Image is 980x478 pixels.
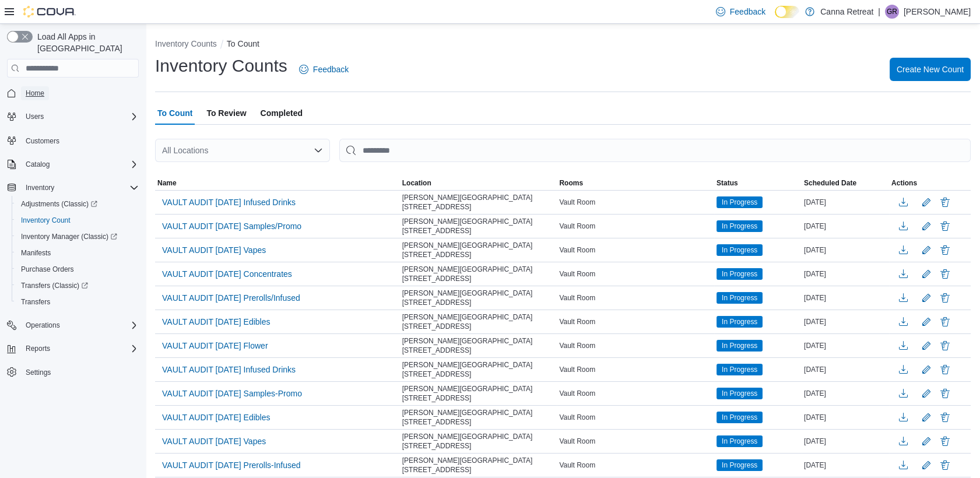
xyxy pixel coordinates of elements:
[21,181,59,195] button: Inventory
[162,244,266,256] span: VAULT AUDIT [DATE] Vapes
[16,279,139,293] span: Transfers (Classic)
[12,294,143,310] button: Transfers
[16,295,55,309] a: Transfers
[21,342,139,356] span: Reports
[157,101,192,125] span: To Count
[557,434,714,448] div: Vault Room
[2,340,143,357] button: Reports
[716,220,763,232] span: In Progress
[559,178,583,188] span: Rooms
[162,220,301,232] span: VAULT AUDIT [DATE] Samples/Promo
[2,317,143,333] button: Operations
[722,221,757,231] span: In Progress
[557,363,714,377] div: Vault Room
[919,337,933,354] button: Edit count details
[402,217,555,236] span: [PERSON_NAME][GEOGRAPHIC_DATA][STREET_ADDRESS]
[21,365,55,379] a: Settings
[2,108,143,125] button: Users
[557,386,714,400] div: Vault Room
[157,178,177,188] span: Name
[557,339,714,353] div: Vault Room
[938,315,952,329] button: Delete
[730,6,765,17] span: Feedback
[722,412,757,423] span: In Progress
[557,219,714,233] div: Vault Room
[162,316,270,328] span: VAULT AUDIT [DATE] Edibles
[26,89,44,98] span: Home
[400,176,557,190] button: Location
[16,230,122,244] a: Inventory Manager (Classic)
[16,213,139,227] span: Inventory Count
[21,181,139,195] span: Inventory
[802,291,889,305] div: [DATE]
[155,54,287,78] h1: Inventory Counts
[21,216,71,225] span: Inventory Count
[16,246,55,260] a: Manifests
[716,340,763,352] span: In Progress
[557,195,714,209] div: Vault Room
[938,386,952,400] button: Delete
[157,194,300,211] button: VAULT AUDIT [DATE] Infused Drinks
[21,134,64,148] a: Customers
[12,245,143,261] button: Manifests
[21,133,139,147] span: Customers
[23,6,76,17] img: Cova
[16,213,75,227] a: Inventory Count
[716,364,763,375] span: In Progress
[26,344,50,353] span: Reports
[557,291,714,305] div: Vault Room
[157,385,307,402] button: VAULT AUDIT [DATE] Samples-Promo
[2,364,143,381] button: Settings
[157,409,275,426] button: VAULT AUDIT [DATE] Edibles
[157,241,271,259] button: VAULT AUDIT [DATE] Vapes
[155,39,217,48] button: Inventory Counts
[26,112,44,121] span: Users
[722,293,757,303] span: In Progress
[802,195,889,209] div: [DATE]
[887,5,897,19] span: GR
[919,265,933,283] button: Edit count details
[802,267,889,281] div: [DATE]
[402,432,555,451] span: [PERSON_NAME][GEOGRAPHIC_DATA][STREET_ADDRESS]
[21,318,65,332] button: Operations
[722,364,757,375] span: In Progress
[716,268,763,280] span: In Progress
[157,313,275,331] button: VAULT AUDIT [DATE] Edibles
[402,456,555,475] span: [PERSON_NAME][GEOGRAPHIC_DATA][STREET_ADDRESS]
[722,269,757,279] span: In Progress
[919,289,933,307] button: Edit count details
[16,262,139,276] span: Purchase Orders
[21,157,54,171] button: Catalog
[157,433,271,450] button: VAULT AUDIT [DATE] Vapes
[157,265,297,283] button: VAULT AUDIT [DATE] Concentrates
[897,64,964,75] span: Create New Count
[26,321,60,330] span: Operations
[919,385,933,402] button: Edit count details
[162,364,296,375] span: VAULT AUDIT [DATE] Infused Drinks
[938,219,952,233] button: Delete
[21,342,55,356] button: Reports
[16,262,79,276] a: Purchase Orders
[885,5,899,19] div: Gustavo Ramos
[33,31,139,54] span: Load All Apps in [GEOGRAPHIC_DATA]
[26,136,59,146] span: Customers
[919,409,933,426] button: Edit count details
[804,178,856,188] span: Scheduled Date
[402,265,555,283] span: [PERSON_NAME][GEOGRAPHIC_DATA][STREET_ADDRESS]
[919,241,933,259] button: Edit count details
[716,435,763,447] span: In Progress
[12,196,143,212] a: Adjustments (Classic)
[12,212,143,229] button: Inventory Count
[938,195,952,209] button: Delete
[402,336,555,355] span: [PERSON_NAME][GEOGRAPHIC_DATA][STREET_ADDRESS]
[716,388,763,399] span: In Progress
[402,312,555,331] span: [PERSON_NAME][GEOGRAPHIC_DATA][STREET_ADDRESS]
[775,6,799,18] input: Dark Mode
[21,318,139,332] span: Operations
[938,434,952,448] button: Delete
[919,361,933,378] button: Edit count details
[21,281,88,290] span: Transfers (Classic)
[21,157,139,171] span: Catalog
[162,459,301,471] span: VAULT AUDIT [DATE] Prerolls-Infused
[802,434,889,448] div: [DATE]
